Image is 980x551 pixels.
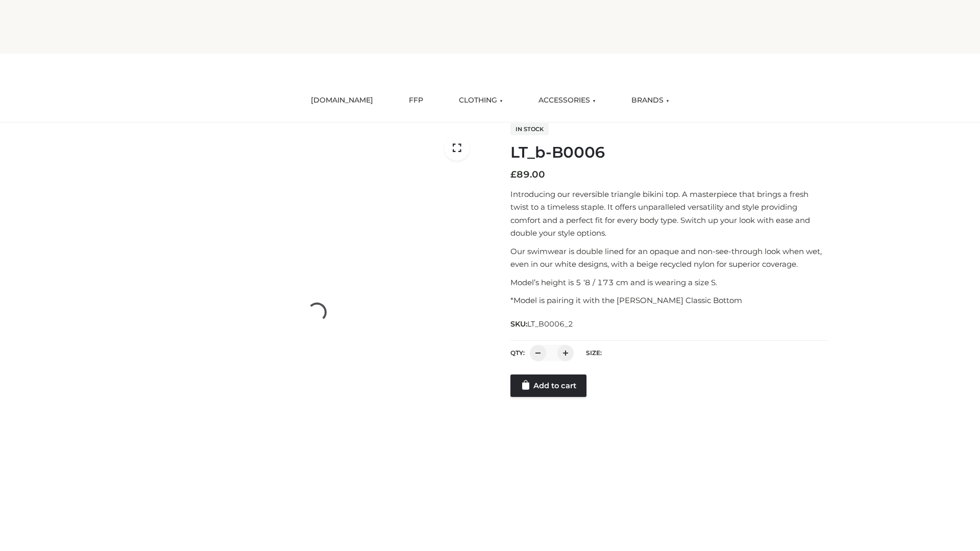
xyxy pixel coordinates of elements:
a: BRANDS [624,89,677,112]
span: £ [510,169,517,180]
p: Model’s height is 5 ‘8 / 173 cm and is wearing a size S. [510,276,828,289]
p: Our swimwear is double lined for an opaque and non-see-through look when wet, even in our white d... [510,245,828,271]
label: Size: [586,349,602,357]
label: QTY: [510,349,525,357]
a: ACCESSORIES [531,89,603,112]
h1: LT_b-B0006 [510,143,828,162]
p: *Model is pairing it with the [PERSON_NAME] Classic Bottom [510,294,828,307]
a: CLOTHING [451,89,510,112]
p: Introducing our reversible triangle bikini top. A masterpiece that brings a fresh twist to a time... [510,188,828,240]
span: In stock [510,123,549,135]
a: [DOMAIN_NAME] [303,89,381,112]
span: SKU: [510,318,574,330]
a: FFP [401,89,431,112]
span: LT_B0006_2 [527,319,573,329]
bdi: 89.00 [510,169,545,180]
a: Add to cart [510,374,586,397]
